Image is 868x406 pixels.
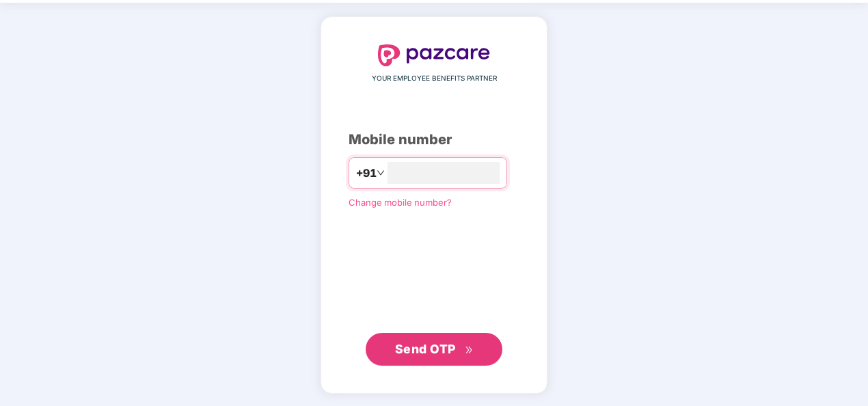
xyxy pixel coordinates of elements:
[349,197,452,208] a: Change mobile number?
[366,333,502,366] button: Send OTPdouble-right
[395,342,456,356] span: Send OTP
[356,165,377,182] span: +91
[465,346,474,355] span: double-right
[377,169,385,177] span: down
[378,44,490,66] img: logo
[349,129,519,150] div: Mobile number
[372,73,497,84] span: YOUR EMPLOYEE BENEFITS PARTNER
